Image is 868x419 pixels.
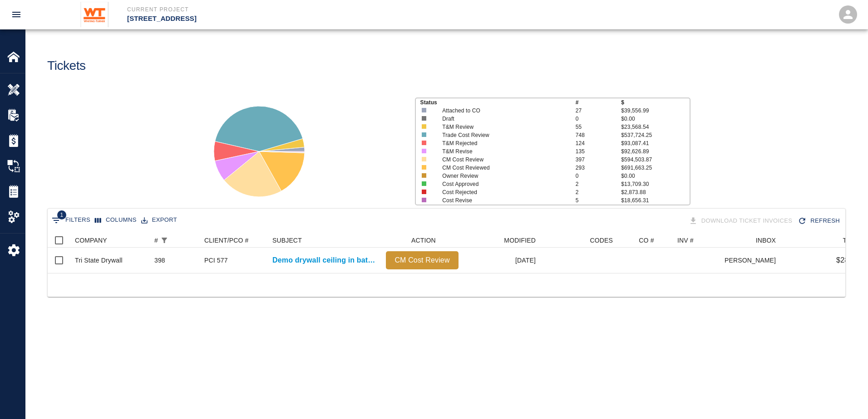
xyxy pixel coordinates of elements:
div: TOTAL [780,233,868,248]
p: 27 [576,107,621,115]
p: Trade Cost Review [442,131,562,139]
p: 0 [576,115,621,123]
a: Demo drywall ceiling in bathroom B112 so ceiling framing can... [272,255,377,266]
p: Attached to CO [442,107,562,115]
p: T&M Revise [442,147,562,156]
div: CODES [590,233,613,248]
div: Tri State Drywall [75,256,123,265]
p: 293 [576,164,621,172]
p: T&M Rejected [442,139,562,147]
div: [PERSON_NAME] [725,248,780,273]
p: $ [621,98,690,107]
div: SUBJECT [272,233,302,248]
div: CODES [540,233,617,248]
div: CLIENT/PCO # [200,233,268,248]
p: [STREET_ADDRESS] [127,14,483,24]
div: SUBJECT [268,233,381,248]
p: $13,709.30 [621,180,690,188]
p: $39,556.99 [621,107,690,115]
div: Refresh the list [796,213,843,229]
p: $594,503.87 [621,156,690,164]
div: [DATE] [463,248,540,273]
p: 397 [576,156,621,164]
h1: Tickets [47,58,86,73]
p: $18,656.31 [621,196,690,205]
button: Select columns [93,213,139,227]
div: CO # [639,233,654,248]
button: Show filters [49,213,93,228]
button: open drawer [5,4,27,25]
div: INBOX [756,233,776,248]
div: CO # [617,233,673,248]
p: $93,087.41 [621,139,690,147]
div: TOTAL [843,233,863,248]
p: Current Project [127,5,483,14]
p: $2,873.88 [621,188,690,196]
div: INV # [673,233,725,248]
p: Owner Review [442,172,562,180]
p: $0.00 [621,115,690,123]
p: $92,626.89 [621,147,690,156]
button: Export [139,213,179,227]
p: 2 [576,188,621,196]
div: ACTION [411,233,436,248]
div: MODIFIED [504,233,536,248]
p: 2 [576,180,621,188]
p: T&M Review [442,123,562,131]
div: COMPANY [70,233,150,248]
p: Cost Rejected [442,188,562,196]
p: Status [420,98,576,107]
p: Cost Approved [442,180,562,188]
p: $537,724.25 [621,131,690,139]
div: Tickets download in groups of 15 [687,213,796,229]
div: CLIENT/PCO # [204,233,249,248]
p: $23,568.54 [621,123,690,131]
button: Show filters [158,234,171,247]
div: # [154,233,158,248]
div: PCI 577 [204,256,228,265]
div: ACTION [381,233,463,248]
button: Sort [171,234,183,247]
div: INV # [677,233,694,248]
p: 55 [576,123,621,131]
div: COMPANY [75,233,107,248]
p: # [576,98,621,107]
div: INBOX [725,233,780,248]
p: 0 [576,172,621,180]
p: $691,663.25 [621,164,690,172]
p: $0.00 [621,172,690,180]
p: 124 [576,139,621,147]
div: MODIFIED [463,233,540,248]
p: Cost Revise [442,196,562,205]
iframe: Chat Widget [717,321,868,419]
p: $288.00 [836,255,863,266]
p: 135 [576,147,621,156]
p: 748 [576,131,621,139]
img: Whiting-Turner [80,2,109,27]
div: 398 [154,256,165,265]
p: CM Cost Review [390,255,455,266]
p: CM Cost Review [442,156,562,164]
div: # [150,233,200,248]
button: Refresh [796,213,843,229]
p: CM Cost Reviewed [442,164,562,172]
div: 1 active filter [158,234,171,247]
p: Draft [442,115,562,123]
span: 1 [57,210,66,219]
p: 5 [576,196,621,205]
